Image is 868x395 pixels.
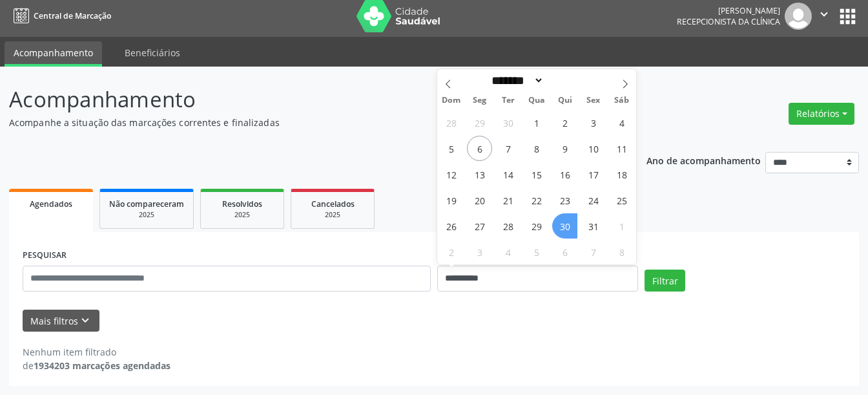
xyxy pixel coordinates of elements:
button:  [812,3,836,30]
span: Outubro 18, 2025 [609,162,634,187]
i: keyboard_arrow_down [78,314,92,328]
span: Sex [579,96,608,105]
span: Novembro 1, 2025 [609,213,634,239]
span: Outubro 20, 2025 [467,187,492,213]
span: Qua [522,96,551,105]
span: Outubro 31, 2025 [581,213,606,239]
span: Novembro 5, 2025 [524,239,549,264]
span: Ter [494,96,522,105]
span: Outubro 1, 2025 [524,110,549,135]
strong: 1934203 marcações agendadas [34,359,170,372]
span: Sáb [608,96,636,105]
span: Novembro 4, 2025 [495,239,521,264]
span: Seg [466,96,494,105]
button: Mais filtroskeyboard_arrow_down [23,310,99,332]
input: Year [544,74,586,87]
span: Recepcionista da clínica [677,16,780,27]
span: Outubro 8, 2025 [524,136,549,161]
span: Central de Marcação [34,10,111,21]
span: Novembro 2, 2025 [439,239,464,264]
span: Outubro 4, 2025 [609,110,634,135]
span: Qui [551,96,579,105]
span: Outubro 13, 2025 [467,162,492,187]
span: Outubro 23, 2025 [552,187,577,213]
span: Outubro 15, 2025 [524,162,549,187]
span: Outubro 22, 2025 [524,187,549,213]
span: Outubro 24, 2025 [581,187,606,213]
span: Outubro 6, 2025 [467,136,492,161]
span: Outubro 5, 2025 [439,136,464,161]
div: 2025 [300,210,365,220]
span: Outubro 7, 2025 [495,136,521,161]
span: Outubro 14, 2025 [495,162,521,187]
div: de [23,359,170,372]
span: Resolvidos [222,198,262,209]
span: Outubro 9, 2025 [552,136,577,161]
span: Outubro 29, 2025 [524,213,549,239]
a: Central de Marcação [9,5,111,27]
span: Agendados [30,198,72,209]
span: Novembro 6, 2025 [552,239,577,264]
button: Filtrar [645,270,685,292]
span: Novembro 8, 2025 [609,239,634,264]
select: Month [487,74,544,87]
span: Outubro 11, 2025 [609,136,634,161]
span: Outubro 12, 2025 [439,162,464,187]
span: Outubro 26, 2025 [439,213,464,239]
span: Cancelados [311,198,355,209]
span: Outubro 10, 2025 [581,136,606,161]
label: PESQUISAR [23,246,67,266]
a: Beneficiários [116,41,189,64]
span: Não compareceram [109,198,184,209]
div: 2025 [109,210,184,220]
a: Acompanhamento [5,41,102,67]
span: Outubro 25, 2025 [609,187,634,213]
p: Ano de acompanhamento [646,152,761,168]
span: Novembro 3, 2025 [467,239,492,264]
img: img [785,3,812,30]
span: Outubro 21, 2025 [495,187,521,213]
p: Acompanhamento [9,83,604,116]
div: Nenhum item filtrado [23,345,170,359]
span: Outubro 28, 2025 [495,213,521,239]
div: [PERSON_NAME] [677,5,780,16]
span: Outubro 2, 2025 [552,110,577,135]
span: Novembro 7, 2025 [581,239,606,264]
button: apps [836,5,859,28]
div: 2025 [210,210,274,220]
span: Outubro 3, 2025 [581,110,606,135]
span: Setembro 29, 2025 [467,110,492,135]
span: Outubro 19, 2025 [439,187,464,213]
span: Outubro 27, 2025 [467,213,492,239]
i:  [817,7,831,21]
span: Setembro 28, 2025 [439,110,464,135]
span: Outubro 17, 2025 [581,162,606,187]
button: Relatórios [789,103,854,125]
span: Setembro 30, 2025 [495,110,521,135]
span: Dom [437,96,466,105]
span: Outubro 16, 2025 [552,162,577,187]
span: Outubro 30, 2025 [552,213,577,239]
p: Acompanhe a situação das marcações correntes e finalizadas [9,116,604,129]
